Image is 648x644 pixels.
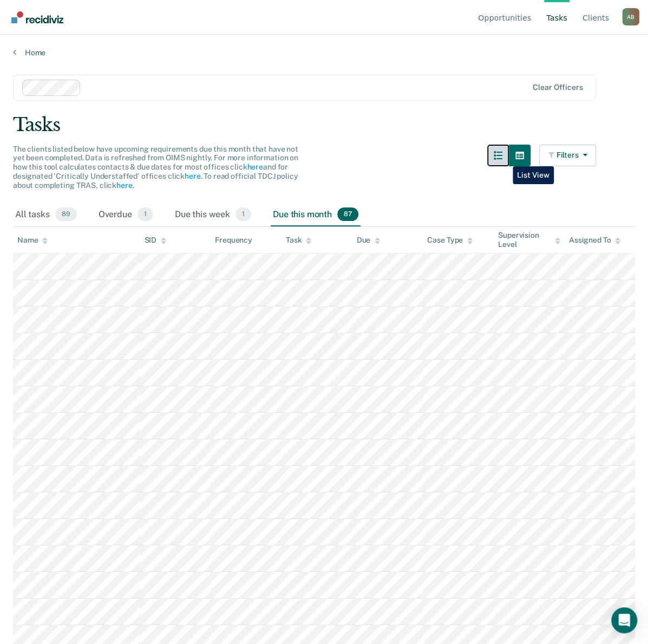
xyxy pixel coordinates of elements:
[116,181,132,190] a: here
[13,114,635,136] div: Tasks
[96,203,155,227] div: Overdue1
[611,607,637,633] div: Open Intercom Messenger
[235,207,251,222] span: 1
[173,203,253,227] div: Due this week1
[17,236,48,245] div: Name
[427,236,473,245] div: Case Type
[533,83,582,92] div: Clear officers
[622,8,639,25] div: A B
[357,236,381,245] div: Due
[13,48,635,57] a: Home
[145,236,167,245] div: SID
[498,231,560,249] div: Supervision Level
[13,203,79,227] div: All tasks89
[622,8,639,25] button: Profile dropdown button
[337,207,358,222] span: 87
[55,207,77,222] span: 89
[271,203,361,227] div: Due this month87
[569,236,620,245] div: Assigned To
[286,236,311,245] div: Task
[13,145,298,190] span: The clients listed below have upcoming requirements due this month that have not yet been complet...
[185,172,200,180] a: here
[215,236,252,245] div: Frequency
[539,145,597,166] button: Filters
[11,11,63,23] img: Recidiviz
[138,207,153,222] span: 1
[247,162,263,171] a: here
